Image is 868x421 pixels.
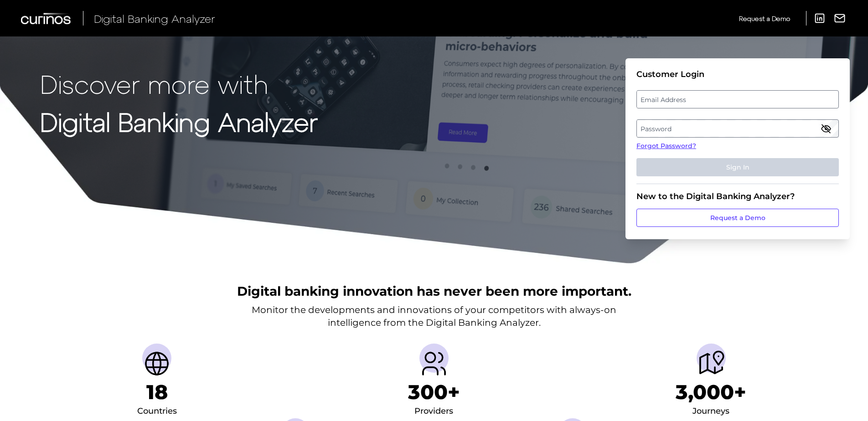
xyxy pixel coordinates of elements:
[692,404,729,419] div: Journeys
[40,106,318,137] strong: Digital Banking Analyzer
[419,349,449,378] img: Providers
[40,69,318,98] p: Discover more with
[636,191,839,201] div: New to the Digital Banking Analyzer?
[408,380,460,404] h1: 300+
[739,11,790,26] a: Request a Demo
[636,209,839,227] a: Request a Demo
[676,380,746,404] h1: 3,000+
[637,91,838,108] label: Email Address
[252,303,616,329] p: Monitor the developments and innovations of your competitors with always-on intelligence from the...
[146,380,168,404] h1: 18
[142,349,171,378] img: Countries
[94,12,215,25] span: Digital Banking Analyzer
[697,349,726,378] img: Journeys
[636,69,839,79] div: Customer Login
[739,15,790,22] span: Request a Demo
[636,141,839,151] a: Forgot Password?
[137,404,177,419] div: Countries
[636,158,839,176] button: Sign In
[237,282,631,300] h2: Digital banking innovation has never been more important.
[637,120,838,137] label: Password
[21,13,72,24] img: Curinos
[414,404,453,419] div: Providers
